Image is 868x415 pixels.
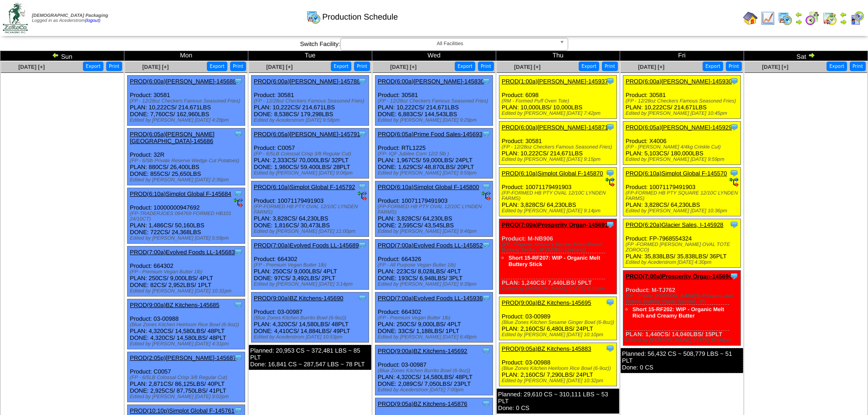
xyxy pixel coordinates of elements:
[378,170,493,176] div: Edited by [PERSON_NAME] [DATE] 9:59pm
[0,51,124,61] td: Sun
[626,273,732,280] a: PROD(7:00a)Prosperity Organ-145694
[482,346,491,355] img: Tooltip
[234,198,243,207] img: ediSmall.gif
[130,394,245,400] div: Edited by [PERSON_NAME] [DATE] 9:02pm
[482,191,491,200] img: ediSmall.gif
[502,345,591,352] a: PROD(9:05a)BZ Kitchens-145883
[840,11,847,18] img: arrowleft.gif
[827,61,847,71] button: Export
[322,12,398,22] span: Production Schedule
[499,76,617,119] div: Product: 6098 PLAN: 10,000LBS / 10,000LBS
[390,64,416,70] span: [DATE] [+]
[502,124,608,131] a: PROD(6:00a)[PERSON_NAME]-145871
[358,77,367,86] img: Tooltip
[52,51,59,59] img: arrowleft.gif
[378,262,493,268] div: (FP - All Purpose Vegan Butter 1lb)
[266,64,293,70] a: [DATE] [+]
[508,255,600,267] a: Short 15-RF207: WIP - Organic Melt Buttery Stick
[626,221,724,228] a: PROD(6:20a)Glacier Sales, I-145928
[502,286,616,292] div: Edited by [PERSON_NAME] [DATE] 9:21pm
[106,61,122,71] button: Print
[358,129,367,138] img: Tooltip
[762,64,788,70] a: [DATE] [+]
[254,295,344,302] a: PROD(9:00a)BZ Kitchens-145690
[626,208,740,214] div: Edited by [PERSON_NAME] [DATE] 10:36pm
[482,293,491,302] img: Tooltip
[249,345,371,370] div: Planned: 20,953 CS ~ 372,481 LBS ~ 85 PLT Done: 16,841 CS ~ 287,547 LBS ~ 78 PLT
[795,11,802,18] img: arrowleft.gif
[499,168,617,216] div: Product: 10071179491903 PLAN: 3,828CS / 64,230LBS
[729,272,739,281] img: Tooltip
[378,334,493,340] div: Edited by [PERSON_NAME] [DATE] 6:48pm
[378,118,493,123] div: Edited by [PERSON_NAME] [DATE] 9:29pm
[378,184,479,190] a: PROD(6:10a)Simplot Global F-145800
[372,51,496,61] td: Wed
[142,64,169,70] a: [DATE] [+]
[130,177,245,183] div: Edited by [PERSON_NAME] [DATE] 2:36pm
[606,178,615,187] img: ediSmall.gif
[375,240,493,290] div: Product: 664326 PLAN: 223CS / 8,028LBS / 4PLT DONE: 193CS / 6,948LBS / 3PLT
[606,298,615,307] img: Tooltip
[626,98,740,104] div: (FP - 12/28oz Checkers Famous Seasoned Fries)
[626,190,740,201] div: (FP-FORMED HB PTY SQUARE 12/10C LYNDEN FARMS)
[234,353,243,362] img: Tooltip
[252,181,369,237] div: Product: 10071179491903 PLAN: 3,828CS / 64,230LBS DONE: 1,816CS / 30,473LBS
[254,334,369,340] div: Edited by Acederstrom [DATE] 10:53pm
[626,124,732,131] a: PROD(6:05a)[PERSON_NAME]-145929
[32,13,108,23] span: Logged in as Acederstrom
[626,78,732,85] a: PROD(6:00a)[PERSON_NAME]-145930
[130,375,245,380] div: (FP - 6/5LB Colossal Crisp 3/8 Regular Cut)
[703,61,723,71] button: Export
[840,18,847,26] img: arrowright.gif
[130,236,245,241] div: Edited by [PERSON_NAME] [DATE] 5:59pm
[729,77,739,86] img: Tooltip
[128,128,245,185] div: Product: 32R PLAN: 880CS / 26,400LBS DONE: 855CS / 25,650LBS
[502,320,616,325] div: (Blue Zones Kitchen Sesame Ginger Bowl (6-8oz))
[252,292,369,343] div: Product: 03-00987 PLAN: 4,320CS / 14,580LBS / 48PLT DONE: 4,410CS / 14,884LBS / 49PLT
[808,51,815,59] img: arrowright.gif
[499,297,617,340] div: Product: 03-00989 PLAN: 2,160CS / 6,480LBS / 24PLT
[358,191,367,200] img: ediSmall.gif
[502,98,616,104] div: (RM - Formed Puff Oven Tote)
[254,242,359,249] a: PROD(7:00a)Evolved Foods LL-145689
[358,241,367,250] img: Tooltip
[795,18,802,26] img: arrowright.gif
[482,129,491,138] img: Tooltip
[354,61,370,71] button: Print
[606,220,615,229] img: Tooltip
[606,123,615,132] img: Tooltip
[626,170,727,177] a: PROD(6:10a)Simplot Global F-145570
[626,111,740,116] div: Edited by [PERSON_NAME] [DATE] 10:45pm
[234,129,243,138] img: Tooltip
[638,64,664,70] span: [DATE] [+]
[579,61,599,71] button: Export
[254,262,369,268] div: (FP - Premium Vegan Butter 1lb)
[18,64,45,70] a: [DATE] [+]
[331,61,351,71] button: Export
[502,170,603,177] a: PROD(6:10a)Simplot Global F-145870
[128,299,245,349] div: Product: 03-00988 PLAN: 4,320CS / 14,580LBS / 48PLT DONE: 4,320CS / 14,580LBS / 48PLT
[514,64,540,70] a: [DATE] [+]
[378,78,484,85] a: PROD(6:00a)[PERSON_NAME]-145830
[378,98,493,104] div: (FP - 12/28oz Checkers Famous Seasoned Fries)
[32,13,108,18] span: [DEMOGRAPHIC_DATA] Packaging
[344,38,556,49] span: All Facilities
[632,306,724,319] a: Short 15-RF202: WIP - Organic Melt Rich and Creamy Butter
[252,76,369,126] div: Product: 30581 PLAN: 10,222CS / 214,671LBS DONE: 8,538CS / 179,298LBS
[502,299,591,306] a: PROD(9:00a)BZ Kitchens-145695
[499,122,617,165] div: Product: 30581 PLAN: 10,222CS / 214,671LBS
[478,61,494,71] button: Print
[482,77,491,86] img: Tooltip
[254,151,369,157] div: (FP - 6/5LB Colossal Crisp 3/8 Regular Cut)
[496,51,620,61] td: Thu
[306,10,321,24] img: calendarprod.gif
[358,182,367,191] img: Tooltip
[254,282,369,287] div: Edited by [PERSON_NAME] [DATE] 3:14pm
[502,242,616,253] div: (FP - Organic Nature's Basket Plant-Based Buttery Sticks - IP (12/8oz cartons))
[254,204,369,215] div: (FP-FORMED HB PTY OVAL 12/10C LYNDEN FARMS)
[502,190,616,201] div: (FP-FORMED HB PTY OVAL 12/10C LYNDEN FARMS)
